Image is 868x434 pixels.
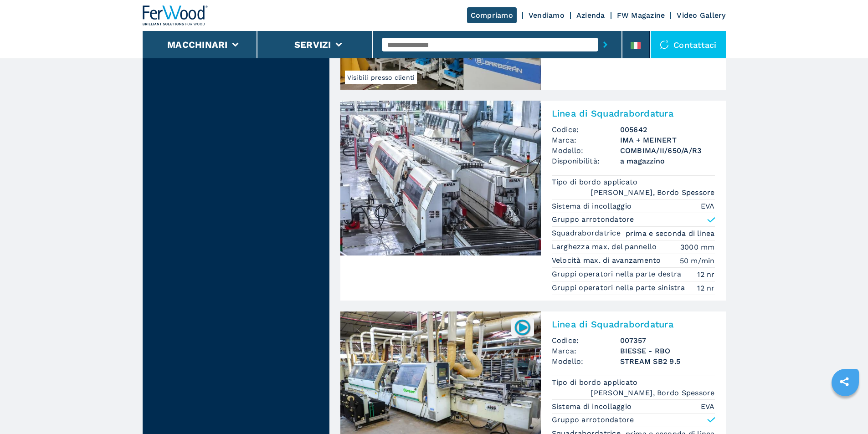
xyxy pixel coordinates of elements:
span: Marca: [552,346,620,356]
h3: STREAM SB2 9.5 [620,356,715,367]
h3: 007357 [620,335,715,346]
span: Visibili presso clienti [345,71,417,84]
em: [PERSON_NAME], Bordo Spessore [591,388,714,398]
img: Contattaci [660,40,669,49]
p: Larghezza max. del pannello [552,242,659,252]
span: Disponibilità: [552,156,620,166]
a: FW Magazine [617,11,665,20]
span: Modello: [552,145,620,156]
a: Vendiamo [529,11,565,20]
a: Azienda [576,11,605,20]
p: Sistema di incollaggio [552,402,634,412]
h3: COMBIMA/II/650/A/R3 [620,145,715,156]
em: 12 nr [697,283,714,293]
p: Gruppo arrotondatore [552,415,634,425]
p: Tipo di bordo applicato [552,378,640,388]
span: Modello: [552,356,620,367]
iframe: Chat [829,393,861,427]
h3: BIESSE - RBO [620,346,715,356]
span: Marca: [552,135,620,145]
span: Codice: [552,124,620,135]
a: Compriamo [467,7,517,23]
button: submit-button [598,34,612,55]
span: Codice: [552,335,620,346]
h2: Linea di Squadrabordatura [552,108,715,119]
a: Video Gallery [677,11,725,20]
em: EVA [701,201,715,211]
em: prima e seconda di linea [626,228,715,239]
img: Linea di Squadrabordatura IMA + MEINERT COMBIMA/II/650/A/R3 [340,101,541,255]
em: 50 m/min [680,255,715,266]
em: 12 nr [697,269,714,280]
p: Gruppi operatori nella parte sinistra [552,283,688,293]
h3: 005642 [620,124,715,135]
p: Gruppo arrotondatore [552,214,634,225]
h2: Linea di Squadrabordatura [552,319,715,330]
a: Linea di Squadrabordatura IMA + MEINERT COMBIMA/II/650/A/R3Linea di SquadrabordaturaCodice:005642... [340,101,726,301]
p: Sistema di incollaggio [552,201,634,211]
div: Contattaci [651,31,726,58]
p: Tipo di bordo applicato [552,177,640,187]
p: Gruppi operatori nella parte destra [552,269,684,279]
a: sharethis [833,370,856,393]
h3: IMA + MEINERT [620,135,715,145]
em: [PERSON_NAME], Bordo Spessore [591,187,714,198]
p: Squadrabordatrice [552,228,623,238]
span: a magazzino [620,156,715,166]
em: 3000 mm [680,242,715,252]
button: Macchinari [167,39,228,50]
button: Servizi [294,39,331,50]
img: Ferwood [143,5,208,26]
em: EVA [701,401,715,412]
img: 007357 [514,318,531,336]
p: Velocità max. di avanzamento [552,255,663,266]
